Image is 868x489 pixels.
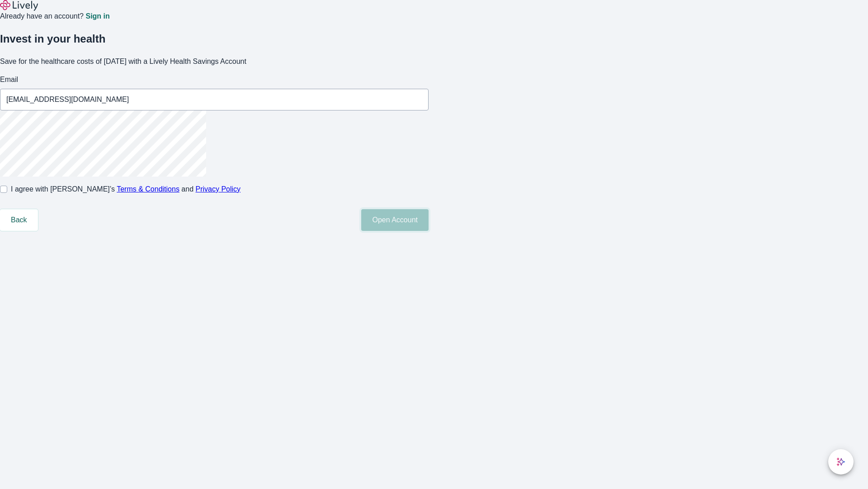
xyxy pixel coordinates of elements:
[85,13,109,20] a: Sign in
[828,449,854,475] button: chat
[117,185,179,193] a: Terms & Conditions
[836,457,845,466] svg: Lively AI Assistant
[196,185,241,193] a: Privacy Policy
[11,184,241,195] span: I agree with [PERSON_NAME]’s and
